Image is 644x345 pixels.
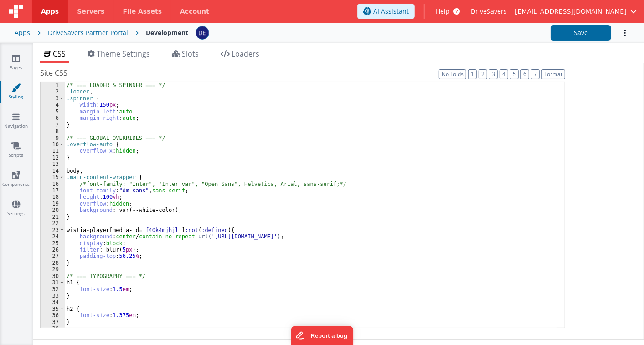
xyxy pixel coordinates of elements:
[41,174,65,180] div: 15
[41,187,65,194] div: 17
[471,7,515,16] span: DriveSavers —
[41,306,65,312] div: 35
[41,161,65,167] div: 13
[41,240,65,247] div: 25
[41,227,65,233] div: 23
[41,207,65,213] div: 20
[146,28,188,37] div: Development
[41,293,65,299] div: 33
[53,49,66,59] span: CSS
[500,69,508,79] button: 4
[357,4,415,19] button: AI Assistant
[77,7,104,16] span: Servers
[541,69,565,79] button: Format
[41,201,65,207] div: 19
[520,69,529,79] button: 6
[41,168,65,174] div: 14
[41,266,65,273] div: 29
[41,279,65,286] div: 31
[41,319,65,325] div: 37
[41,312,65,319] div: 36
[551,25,611,41] button: Save
[41,194,65,200] div: 18
[196,26,209,39] img: c1374c675423fc74691aaade354d0b4b
[41,108,65,115] div: 5
[471,7,637,16] button: DriveSavers — [EMAIL_ADDRESS][DOMAIN_NAME]
[41,286,65,293] div: 32
[41,299,65,305] div: 34
[41,7,59,16] span: Apps
[41,154,65,161] div: 12
[515,7,627,16] span: [EMAIL_ADDRESS][DOMAIN_NAME]
[41,273,65,279] div: 30
[510,69,519,79] button: 5
[97,49,150,59] span: Theme Settings
[40,67,67,78] span: Site CSS
[41,260,65,266] div: 28
[41,253,65,259] div: 27
[41,247,65,253] div: 26
[436,7,450,16] span: Help
[468,69,477,79] button: 1
[41,181,65,187] div: 16
[41,220,65,227] div: 22
[182,49,199,59] span: Slots
[123,7,162,16] span: File Assets
[232,49,259,59] span: Loaders
[48,28,128,37] div: DriveSavers Partner Portal
[41,148,65,154] div: 11
[41,135,65,141] div: 9
[41,233,65,240] div: 24
[41,325,65,332] div: 38
[439,69,466,79] button: No Folds
[479,69,487,79] button: 2
[41,122,65,128] div: 7
[41,128,65,134] div: 8
[15,28,30,37] div: Apps
[41,141,65,148] div: 10
[41,88,65,95] div: 2
[41,214,65,220] div: 21
[41,82,65,88] div: 1
[41,102,65,108] div: 4
[489,69,498,79] button: 3
[611,24,629,42] button: Options
[41,115,65,121] div: 6
[41,95,65,102] div: 3
[291,326,353,345] iframe: Marker.io feedback button
[373,7,409,16] span: AI Assistant
[531,69,540,79] button: 7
